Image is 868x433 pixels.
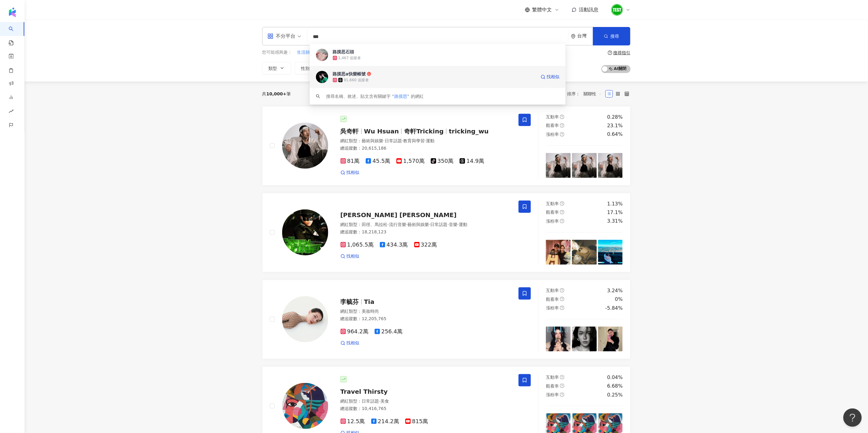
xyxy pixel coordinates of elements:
span: 找相似 [347,253,360,259]
span: question-circle [608,51,612,55]
span: tricking_wu [449,128,489,135]
a: KOL Avatar吳奇軒Wu Hsuan奇軒Trickingtricking_wu網紅類型：藝術與娛樂·日常話題·教育與學習·運動總追蹤數：20,615,18681萬45.5萬1,570萬35... [262,106,631,186]
span: 434.3萬 [380,242,408,248]
div: 1,467 追蹤者 [338,56,361,61]
div: 網紅類型 ： [341,398,512,404]
span: 找相似 [547,74,560,80]
img: KOL Avatar [316,49,328,61]
div: 排序： [567,89,605,99]
span: 關聯性 [584,89,602,99]
img: post-image [572,327,597,351]
span: 322萬 [414,242,437,248]
span: appstore [267,33,274,39]
span: 找相似 [347,340,360,346]
span: question-circle [560,384,564,388]
button: 類型 [262,62,291,74]
span: 繁體中文 [532,6,552,13]
span: 350萬 [431,158,453,164]
span: 生活頻道 [297,49,314,56]
span: 12.5萬 [341,418,365,425]
span: 互動率 [546,114,559,119]
img: KOL Avatar [316,71,328,83]
div: 0.04% [607,374,623,381]
img: KOL Avatar [282,296,328,342]
div: 台灣 [578,33,593,39]
img: post-image [598,153,623,178]
span: 活動訊息 [579,7,599,13]
span: 互動率 [546,288,559,293]
div: 0.25% [607,392,623,398]
span: 找相似 [347,170,360,176]
span: rise [9,105,14,119]
a: search [9,22,21,46]
span: 音樂 [449,222,457,227]
span: 漲粉率 [546,132,559,137]
span: 路摸思 [394,94,407,99]
div: 網紅類型 ： [341,138,512,144]
img: post-image [546,153,571,178]
span: question-circle [560,375,564,379]
img: KOL Avatar [282,383,328,429]
span: question-circle [560,219,564,223]
span: environment [571,34,576,39]
div: 共 筆 [262,91,291,96]
span: 藝術與娛樂 [407,222,429,227]
span: 觀看率 [546,384,559,389]
div: 91,660 追蹤者 [344,78,369,83]
span: question-circle [560,201,564,206]
div: 網紅類型 ： [341,308,512,315]
span: 觀看率 [546,297,559,302]
span: 美食 [380,399,389,404]
span: question-circle [560,288,564,293]
span: question-circle [560,210,564,214]
div: 17.1% [607,209,623,216]
div: 23.1% [607,122,623,129]
span: 81萬 [341,158,360,164]
div: 搜尋名稱、敘述、貼文含有關鍵字 “ ” 的網紅 [326,93,424,100]
span: 吳奇軒 [341,128,359,135]
span: 日常話題 [362,399,379,404]
span: 256.4萬 [375,328,403,335]
a: 找相似 [541,71,560,83]
span: 互動率 [546,375,559,380]
span: question-circle [560,115,564,119]
span: 性別 [301,66,310,71]
span: 214.2萬 [371,418,399,425]
span: · [383,138,385,143]
span: 10,000+ [267,91,287,96]
div: 總追蹤數 ： 10,416,765 [341,406,512,412]
div: 網紅類型 ： [341,222,512,228]
div: 總追蹤數 ： 18,218,123 [341,229,512,235]
span: 互動率 [546,201,559,206]
span: 漲粉率 [546,392,559,397]
a: KOL Avatar李毓芬Tia網紅類型：美妝時尚總追蹤數：12,205,765964.2萬256.4萬找相似互動率question-circle3.24%觀看率question-circle0... [262,280,631,359]
img: KOL Avatar [282,123,328,169]
div: 路摸思石頭‌ [333,49,354,55]
span: · [402,138,403,143]
iframe: Help Scout Beacon - Open [843,408,862,427]
span: 李毓芬 [341,298,359,305]
div: 3.31% [607,218,623,224]
div: -5.84% [605,305,623,312]
span: 藝術與娛樂 [362,138,383,143]
span: 1,570萬 [396,158,425,164]
span: · [388,222,389,227]
img: post-image [572,153,597,178]
span: 流行音樂 [389,222,406,227]
a: KOL Avatar[PERSON_NAME] [PERSON_NAME]網紅類型：田徑、馬拉松·流行音樂·藝術與娛樂·日常話題·音樂·運動總追蹤數：18,218,1231,065.5萬434.... [262,193,631,272]
span: search [316,94,320,98]
span: 您可能感興趣： [262,49,292,56]
span: 觀看率 [546,123,559,128]
span: question-circle [560,132,564,136]
span: · [429,222,430,227]
img: unnamed.png [611,4,623,16]
span: 漲粉率 [546,219,559,224]
span: Travel Thirsty [341,388,388,395]
div: 0.28% [607,114,623,121]
div: 6.68% [607,383,623,389]
span: 45.5萬 [366,158,390,164]
a: 找相似 [341,170,360,176]
span: 搜尋 [611,34,619,39]
img: post-image [598,327,623,351]
span: 田徑、馬拉松 [362,222,388,227]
